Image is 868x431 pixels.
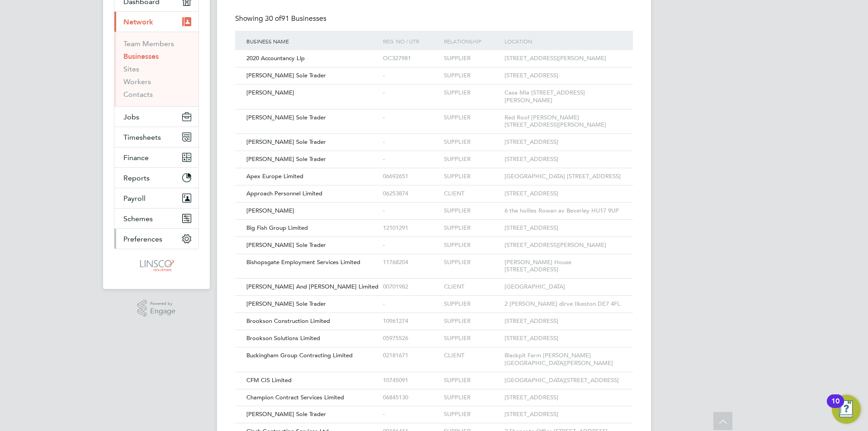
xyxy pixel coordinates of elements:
[502,237,624,254] div: [STREET_ADDRESS][PERSON_NAME]
[381,389,441,406] div: 06845130
[381,203,441,219] div: -
[244,151,624,158] a: [PERSON_NAME] Sole Trader-SUPPLIER[STREET_ADDRESS]
[244,168,624,175] a: Apex Europe Limited06692651SUPPLIER[GEOGRAPHIC_DATA] [STREET_ADDRESS]
[123,52,159,61] a: Businesses
[502,254,624,279] div: [PERSON_NAME] House [STREET_ADDRESS]
[502,220,624,237] div: [STREET_ADDRESS]
[502,406,624,423] div: [STREET_ADDRESS]
[381,296,441,313] div: -
[114,258,199,273] a: Go to home page
[246,54,305,62] span: 2020 Accountancy Llp
[123,90,153,99] a: Contacts
[123,18,153,26] span: Network
[265,14,326,23] span: 91 Businesses
[381,220,441,237] div: 12101291
[244,406,624,413] a: [PERSON_NAME] Sole Trader-SUPPLIER[STREET_ADDRESS]
[381,168,441,185] div: 06692651
[502,134,624,151] div: [STREET_ADDRESS]
[150,300,175,308] span: Powered by
[502,296,624,313] div: 2 [PERSON_NAME] dirve Ilkeston DE7 4FL
[502,279,624,295] div: [GEOGRAPHIC_DATA]
[381,85,441,101] div: -
[442,109,502,126] div: SUPPLIER
[381,254,441,271] div: 11768204
[442,185,502,202] div: CLIENT
[244,347,624,355] a: Buckingham Group Contracting Limited02181671CLIENTBlackpit Farm [PERSON_NAME][GEOGRAPHIC_DATA][PE...
[442,31,502,52] div: Relationship
[244,50,624,57] a: 2020 Accountancy LlpOC327981SUPPLIER[STREET_ADDRESS][PERSON_NAME]
[381,67,441,84] div: -
[246,410,326,418] span: [PERSON_NAME] Sole Trader
[246,376,292,384] span: CFM CIS Limited
[123,133,161,142] span: Timesheets
[442,279,502,295] div: CLIENT
[246,155,326,163] span: [PERSON_NAME] Sole Trader
[442,85,502,101] div: SUPPLIER
[246,89,294,96] span: [PERSON_NAME]
[442,237,502,254] div: SUPPLIER
[442,203,502,219] div: SUPPLIER
[502,151,624,168] div: [STREET_ADDRESS]
[244,278,624,286] a: [PERSON_NAME] And [PERSON_NAME] Limited00701982CLIENT[GEOGRAPHIC_DATA]
[246,351,353,359] span: Buckingham Group Contracting Limited
[123,194,146,203] span: Payroll
[832,395,861,424] button: Open Resource Center, 10 new notifications
[502,85,624,109] div: Casa Mia [STREET_ADDRESS][PERSON_NAME]
[246,241,326,249] span: [PERSON_NAME] Sole Trader
[137,258,175,273] img: linsco-logo-retina.png
[442,67,502,84] div: SUPPLIER
[381,134,441,151] div: -
[123,153,149,162] span: Finance
[123,39,174,48] a: Team Members
[246,114,326,121] span: [PERSON_NAME] Sole Trader
[265,14,281,23] span: 30 of
[831,401,840,413] div: 10
[114,147,198,167] button: Finance
[244,219,624,227] a: Big Fish Group Limited12101291SUPPLIER[STREET_ADDRESS]
[381,185,441,202] div: 06253874
[246,189,322,197] span: Approach Personnel Limited
[502,31,624,52] div: Location
[244,237,624,244] a: [PERSON_NAME] Sole Trader-SUPPLIER[STREET_ADDRESS][PERSON_NAME]
[442,389,502,406] div: SUPPLIER
[442,134,502,151] div: SUPPLIER
[442,296,502,313] div: SUPPLIER
[502,372,624,389] div: [GEOGRAPHIC_DATA][STREET_ADDRESS]
[244,31,381,52] div: Business Name
[123,174,150,182] span: Reports
[246,172,303,180] span: Apex Europe Limited
[502,109,624,134] div: Red Roof [PERSON_NAME][STREET_ADDRESS][PERSON_NAME]
[381,31,441,52] div: Reg. No / UTR
[246,393,344,401] span: Champion Contract Services Limited
[381,406,441,423] div: -
[246,258,360,266] span: Bishopsgate Employment Services Limited
[244,372,624,379] a: CFM CIS Limited10745091SUPPLIER[GEOGRAPHIC_DATA][STREET_ADDRESS]
[114,127,198,147] button: Timesheets
[442,151,502,168] div: SUPPLIER
[114,208,198,228] button: Schemes
[123,214,153,223] span: Schemes
[114,107,198,127] button: Jobs
[442,406,502,423] div: SUPPLIER
[442,330,502,347] div: SUPPLIER
[442,50,502,67] div: SUPPLIER
[150,308,175,315] span: Engage
[502,330,624,347] div: [STREET_ADDRESS]
[381,109,441,126] div: -
[123,235,162,243] span: Preferences
[123,113,139,121] span: Jobs
[114,188,198,208] button: Payroll
[244,202,624,210] a: [PERSON_NAME]-SUPPLIER6 the hollies Rowan av Beverley HU17 9UP
[114,168,198,188] button: Reports
[246,71,326,79] span: [PERSON_NAME] Sole Trader
[442,254,502,271] div: SUPPLIER
[381,347,441,364] div: 02181671
[244,254,624,261] a: Bishopsgate Employment Services Limited11768204SUPPLIER[PERSON_NAME] House [STREET_ADDRESS]
[246,138,326,146] span: [PERSON_NAME] Sole Trader
[244,313,624,320] a: Brookson Construction Limited10961274SUPPLIER[STREET_ADDRESS]
[381,313,441,330] div: 10961274
[244,133,624,141] a: [PERSON_NAME] Sole Trader-SUPPLIER[STREET_ADDRESS]
[442,168,502,185] div: SUPPLIER
[502,313,624,330] div: [STREET_ADDRESS]
[502,185,624,202] div: [STREET_ADDRESS]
